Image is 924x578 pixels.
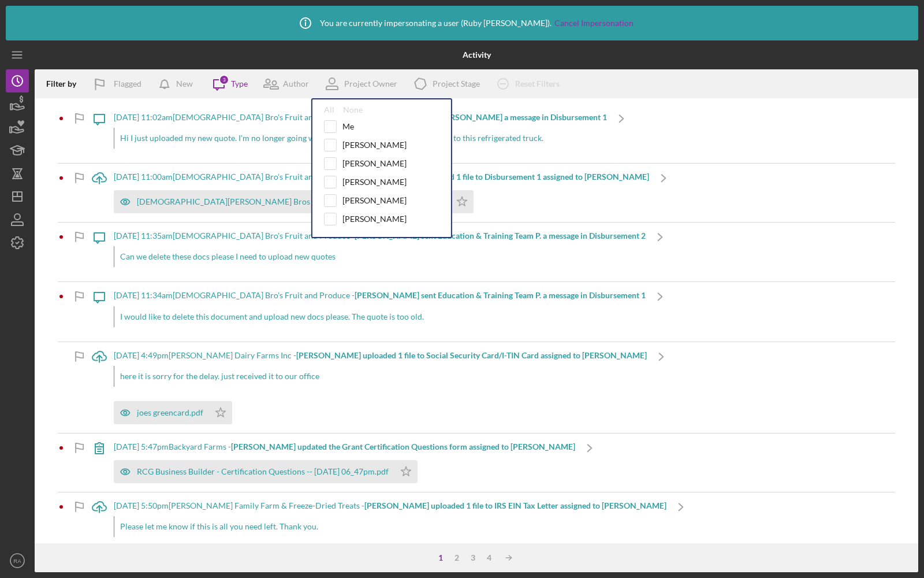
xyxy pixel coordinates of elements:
[114,401,232,424] button: joes greencard.pdf
[13,558,21,564] text: RA
[433,553,449,562] div: 1
[463,50,491,60] b: Activity
[137,197,445,206] div: [DEMOGRAPHIC_DATA][PERSON_NAME] Bros fruit and produce llc unit 882055.pdf
[6,549,29,572] button: RA
[342,177,407,187] div: [PERSON_NAME]
[465,553,481,562] div: 3
[291,9,634,38] div: You are currently impersonating a user ( Ruby [PERSON_NAME] ).
[343,105,363,114] div: None
[433,79,480,88] div: Project Stage
[114,306,646,327] div: I would like to delete this document and upload new docs please. The quote is too old.
[324,105,334,114] div: All
[364,501,666,510] b: [PERSON_NAME] uploaded 1 file to IRS EIN Tax Letter assigned to [PERSON_NAME]
[342,159,407,168] div: [PERSON_NAME]
[114,366,647,387] div: here it is sorry for the delay. just received it to our office
[85,223,675,281] a: [DATE] 11:35am[DEMOGRAPHIC_DATA] Bro's Fruit and Produce -[PERSON_NAME] sent Education & Training...
[114,128,607,149] div: Hi I just uploaded my new quote. I'm no longer going with the trailers I would like to change it ...
[344,79,397,88] div: Project Owner
[114,516,666,537] div: Please let me know if this is all you need left. Thank you.
[114,72,141,95] div: Flagged
[137,408,203,417] div: joes greencard.pdf
[114,460,418,483] button: RCG Business Builder - Certification Questions -- [DATE] 06_47pm.pdf
[342,140,407,150] div: [PERSON_NAME]
[114,246,646,267] div: Can we delete these docs please I need to upload new quotes
[283,79,309,88] div: Author
[114,501,666,510] div: [DATE] 5:50pm [PERSON_NAME] Family Farm & Freeze-Dried Treats -
[355,172,649,181] b: [PERSON_NAME] uploaded 1 file to Disbursement 1 assigned to [PERSON_NAME]
[153,72,204,95] button: New
[85,164,678,222] a: [DATE] 11:00am[DEMOGRAPHIC_DATA] Bro's Fruit and Produce -[PERSON_NAME] uploaded 1 file to Disbur...
[342,122,354,131] div: Me
[219,75,229,85] div: 3
[449,553,465,562] div: 2
[114,231,646,240] div: [DATE] 11:35am [DEMOGRAPHIC_DATA] Bro's Fruit and Produce -
[296,350,647,360] b: [PERSON_NAME] uploaded 1 file to Social Security Card/I-TIN Card assigned to [PERSON_NAME]
[355,112,607,122] b: [PERSON_NAME] sent [PERSON_NAME] a message in Disbursement 1
[85,104,636,163] a: [DATE] 11:02am[DEMOGRAPHIC_DATA] Bro's Fruit and Produce -[PERSON_NAME] sent [PERSON_NAME] a mess...
[114,172,649,181] div: [DATE] 11:00am [DEMOGRAPHIC_DATA] Bro's Fruit and Produce -
[515,72,560,95] div: Reset Filters
[114,291,646,300] div: [DATE] 11:34am [DEMOGRAPHIC_DATA] Bro's Fruit and Produce -
[85,342,676,433] a: [DATE] 4:49pm[PERSON_NAME] Dairy Farms Inc -[PERSON_NAME] uploaded 1 file to Social Security Card...
[554,18,634,28] a: Cancel Impersonation
[342,196,407,205] div: [PERSON_NAME]
[355,290,646,300] b: [PERSON_NAME] sent Education & Training Team P. a message in Disbursement 1
[114,190,474,213] button: [DEMOGRAPHIC_DATA][PERSON_NAME] Bros fruit and produce llc unit 882055.pdf
[137,467,389,476] div: RCG Business Builder - Certification Questions -- [DATE] 06_47pm.pdf
[85,72,153,95] button: Flagged
[114,442,575,451] div: [DATE] 5:47pm Backyard Farms -
[355,231,646,240] b: [PERSON_NAME] sent Education & Training Team P. a message in Disbursement 2
[342,214,407,224] div: [PERSON_NAME]
[231,79,248,88] div: Type
[489,72,571,95] button: Reset Filters
[481,553,497,562] div: 4
[114,351,647,360] div: [DATE] 4:49pm [PERSON_NAME] Dairy Farms Inc -
[85,433,604,492] a: [DATE] 5:47pmBackyard Farms -[PERSON_NAME] updated the Grant Certification Questions form assigne...
[176,72,193,95] div: New
[46,79,85,88] div: Filter by
[231,442,575,451] b: [PERSON_NAME] updated the Grant Certification Questions form assigned to [PERSON_NAME]
[114,113,607,122] div: [DATE] 11:02am [DEMOGRAPHIC_DATA] Bro's Fruit and Produce -
[85,282,675,341] a: [DATE] 11:34am[DEMOGRAPHIC_DATA] Bro's Fruit and Produce -[PERSON_NAME] sent Education & Training...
